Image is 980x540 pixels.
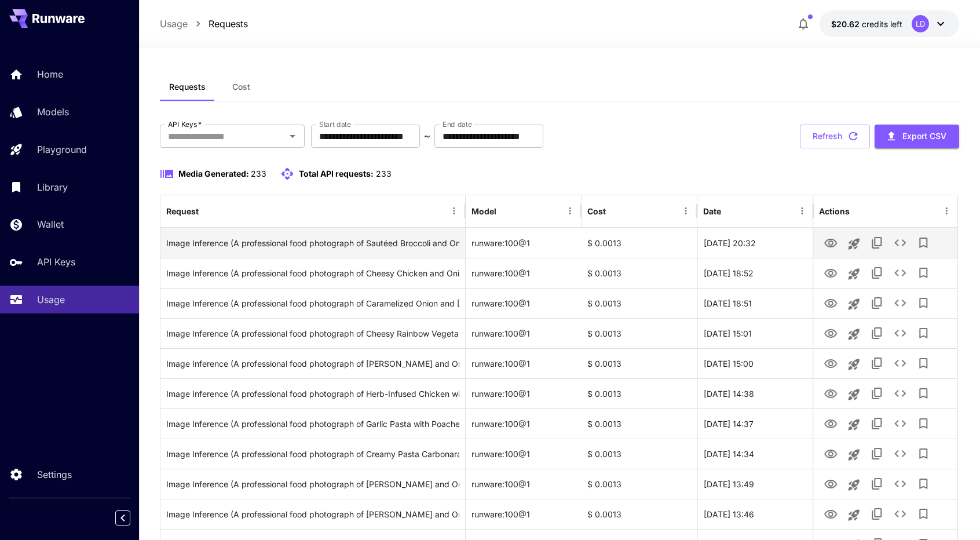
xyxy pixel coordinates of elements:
[299,169,374,178] span: Total API requests:
[865,412,888,435] button: Copy TaskUUID
[912,502,935,526] button: Add to library
[424,129,430,143] p: ~
[888,442,912,465] button: See details
[912,261,935,284] button: Add to library
[842,383,865,406] button: Launch in playground
[888,472,912,495] button: See details
[582,228,697,258] div: $ 0.0013
[819,351,842,375] button: View
[703,206,721,216] div: Date
[466,318,582,348] div: runware:100@1
[842,503,865,527] button: Launch in playground
[582,378,697,408] div: $ 0.0013
[888,352,912,375] button: See details
[166,469,459,499] div: Click to copy prompt
[888,291,912,315] button: See details
[831,19,862,29] span: $20.62
[498,203,514,219] button: Sort
[466,378,582,408] div: runware:100@1
[842,413,865,436] button: Launch in playground
[697,288,813,318] div: 30 Sep, 2025 18:51
[819,381,842,405] button: View
[37,105,69,119] p: Models
[209,17,248,31] a: Requests
[865,322,888,345] button: Copy TaskUUID
[865,382,888,405] button: Copy TaskUUID
[842,262,865,286] button: Launch in playground
[865,472,888,495] button: Copy TaskUUID
[819,321,842,345] button: View
[37,67,63,81] p: Home
[607,203,623,219] button: Sort
[697,408,813,439] div: 30 Sep, 2025 14:37
[888,322,912,345] button: See details
[466,258,582,288] div: runware:100@1
[587,206,606,216] div: Cost
[912,322,935,345] button: Add to library
[865,502,888,526] button: Copy TaskUUID
[862,19,902,29] span: credits left
[232,82,250,92] span: Cost
[37,143,87,156] p: Playground
[912,472,935,495] button: Add to library
[466,439,582,469] div: runware:100@1
[471,206,496,216] div: Model
[888,261,912,284] button: See details
[466,348,582,378] div: runware:100@1
[160,17,188,31] p: Usage
[169,82,206,92] span: Requests
[697,348,813,378] div: 30 Sep, 2025 15:00
[888,412,912,435] button: See details
[820,10,959,37] button: $20.616LD
[166,349,459,378] div: Click to copy prompt
[875,125,959,148] button: Export CSV
[697,469,813,499] div: 30 Sep, 2025 13:49
[697,499,813,529] div: 30 Sep, 2025 13:46
[466,228,582,258] div: runware:100@1
[697,378,813,408] div: 30 Sep, 2025 14:38
[582,408,697,439] div: $ 0.0013
[466,499,582,529] div: runware:100@1
[794,203,810,219] button: Menu
[37,255,75,269] p: API Keys
[819,411,842,435] button: View
[466,408,582,439] div: runware:100@1
[166,206,199,216] div: Request
[37,217,64,231] p: Wallet
[166,319,459,348] div: Click to copy prompt
[912,412,935,435] button: Add to library
[819,502,842,526] button: View
[888,382,912,405] button: See details
[124,508,139,528] div: Collapse sidebar
[284,128,301,144] button: Open
[819,261,842,284] button: View
[466,469,582,499] div: runware:100@1
[865,261,888,284] button: Copy TaskUUID
[842,353,865,376] button: Launch in playground
[912,291,935,315] button: Add to library
[376,169,392,178] span: 233
[865,442,888,465] button: Copy TaskUUID
[819,472,842,495] button: View
[842,232,865,256] button: Launch in playground
[800,125,870,148] button: Refresh
[582,318,697,348] div: $ 0.0013
[166,439,459,469] div: Click to copy prompt
[168,119,202,129] label: API Keys
[938,203,955,219] button: Menu
[912,382,935,405] button: Add to library
[582,288,697,318] div: $ 0.0013
[888,231,912,254] button: See details
[842,473,865,497] button: Launch in playground
[831,18,902,30] div: $20.616
[562,203,578,219] button: Menu
[319,119,351,129] label: Start date
[466,288,582,318] div: runware:100@1
[842,443,865,466] button: Launch in playground
[912,231,935,254] button: Add to library
[166,228,459,258] div: Click to copy prompt
[912,15,929,32] div: LD
[37,468,72,481] p: Settings
[115,510,130,526] button: Collapse sidebar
